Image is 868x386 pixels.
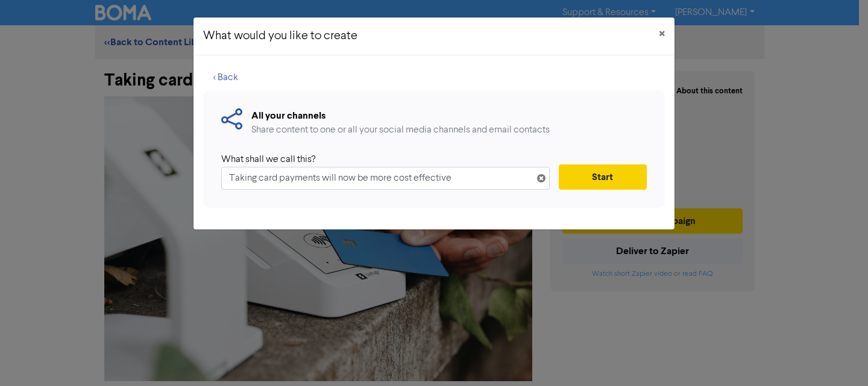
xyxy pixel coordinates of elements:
div: Share content to one or all your social media channels and email contacts [251,123,550,137]
button: < Back [203,65,248,90]
span: × [659,25,665,43]
button: Start [559,164,647,190]
button: Close [649,17,675,51]
h5: What would you like to create [203,27,357,45]
div: All your channels [251,108,550,123]
iframe: Chat Widget [808,328,868,386]
div: What shall we call this? [221,152,541,167]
